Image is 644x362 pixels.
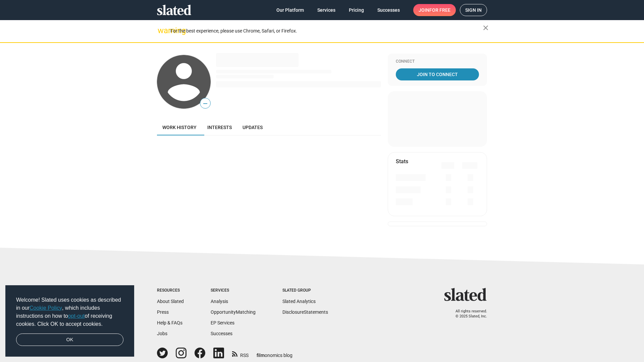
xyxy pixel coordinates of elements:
[207,125,232,130] span: Interests
[157,299,184,304] a: About Slated
[170,26,483,36] div: For the best experience, please use Chrome, Safari, or Firefox.
[282,288,328,293] div: Slated Group
[211,331,232,336] a: Successes
[448,309,487,319] p: All rights reserved. © 2025 Slated, Inc.
[157,309,169,315] a: Press
[460,4,487,16] a: Sign in
[211,320,234,325] a: EP Services
[396,158,408,165] mat-card-title: Stats
[396,68,479,80] a: Join To Connect
[158,26,166,35] mat-icon: warning
[377,4,400,16] span: Successes
[232,348,249,359] a: RSS
[419,4,450,16] span: Join
[211,309,256,315] a: OpportunityMatching
[202,119,237,135] a: Interests
[482,24,490,32] mat-icon: close
[157,119,202,135] a: Work history
[465,4,482,16] span: Sign in
[16,334,123,346] a: dismiss cookie message
[257,353,265,358] span: film
[343,4,369,16] a: Pricing
[282,309,328,315] a: DisclosureStatements
[282,299,316,304] a: Slated Analytics
[271,4,309,16] a: Our Platform
[162,125,197,130] span: Work history
[396,59,479,64] div: Connect
[257,347,292,359] a: filmonomics blog
[413,4,456,16] a: Joinfor free
[276,4,304,16] span: Our Platform
[349,4,364,16] span: Pricing
[317,4,335,16] span: Services
[157,320,182,325] a: Help & FAQs
[397,68,478,80] span: Join To Connect
[157,331,167,336] a: Jobs
[372,4,405,16] a: Successes
[312,4,341,16] a: Services
[5,285,134,357] div: cookieconsent
[237,119,268,135] a: Updates
[200,99,210,108] span: —
[211,299,228,304] a: Analysis
[157,288,184,293] div: Resources
[243,125,263,130] span: Updates
[429,4,450,16] span: for free
[211,288,256,293] div: Services
[16,296,123,328] span: Welcome! Slated uses cookies as described in our , which includes instructions on how to of recei...
[30,305,62,311] a: Cookie Policy
[68,313,85,319] a: opt-out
